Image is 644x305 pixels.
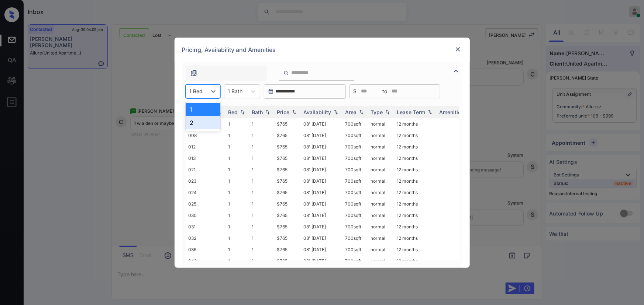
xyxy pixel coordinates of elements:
img: icon-zuma [190,69,197,77]
td: 1 [249,152,274,164]
td: 1 [225,141,249,152]
td: 1 [225,164,249,175]
td: 1 [249,141,274,152]
td: $765 [274,175,301,187]
td: 1 [249,244,274,255]
div: Pricing, Availability and Amenities [175,38,470,62]
td: 12 months [394,232,437,244]
td: 1 [225,232,249,244]
div: Availability [304,109,331,115]
td: 700 sqft [342,130,368,141]
td: $765 [274,198,301,210]
td: 021 [186,164,225,175]
td: $765 [274,255,301,267]
div: Lease Term [397,109,426,115]
img: sorting [290,109,298,115]
td: 1 [249,221,274,232]
td: 1 [225,198,249,210]
td: 12 months [394,187,437,198]
td: 030 [186,210,225,221]
td: 1 [225,175,249,187]
td: 1 [249,118,274,130]
td: normal [368,164,394,175]
div: Price [277,109,290,115]
td: 012 [186,141,225,152]
td: normal [368,141,394,152]
td: 08' [DATE] [301,221,342,232]
td: normal [368,175,394,187]
td: 1 [225,118,249,130]
td: 12 months [394,244,437,255]
td: normal [368,255,394,267]
td: $765 [274,244,301,255]
td: 12 months [394,198,437,210]
td: 1 [225,152,249,164]
td: normal [368,198,394,210]
td: 1 [249,210,274,221]
td: 12 months [394,255,437,267]
td: $765 [274,130,301,141]
td: 700 sqft [342,255,368,267]
td: normal [368,118,394,130]
img: sorting [358,109,365,115]
td: 043 [186,255,225,267]
td: 700 sqft [342,232,368,244]
img: sorting [332,109,340,115]
img: sorting [264,109,271,115]
td: 08' [DATE] [301,244,342,255]
td: 700 sqft [342,118,368,130]
td: 08' [DATE] [301,187,342,198]
td: 008 [186,130,225,141]
td: normal [368,210,394,221]
td: 1 [249,232,274,244]
td: normal [368,152,394,164]
td: 08' [DATE] [301,118,342,130]
td: 1 [225,130,249,141]
div: Area [345,109,357,115]
td: $765 [274,232,301,244]
td: 700 sqft [342,221,368,232]
td: normal [368,221,394,232]
td: 08' [DATE] [301,255,342,267]
td: 031 [186,221,225,232]
td: 1 [249,198,274,210]
td: 1 [225,187,249,198]
td: 12 months [394,141,437,152]
td: 1 [225,221,249,232]
td: 12 months [394,164,437,175]
img: icon-zuma [452,67,461,76]
td: 700 sqft [342,210,368,221]
span: $ [354,87,357,95]
td: 08' [DATE] [301,141,342,152]
div: Type [371,109,383,115]
td: 024 [186,187,225,198]
img: sorting [426,109,434,115]
td: 08' [DATE] [301,198,342,210]
td: normal [368,244,394,255]
div: 1 [186,103,220,116]
td: 700 sqft [342,187,368,198]
div: Amenities [440,109,464,115]
td: 700 sqft [342,152,368,164]
td: 032 [186,232,225,244]
td: $765 [274,152,301,164]
td: 025 [186,198,225,210]
td: 12 months [394,130,437,141]
td: $765 [274,221,301,232]
td: 08' [DATE] [301,130,342,141]
td: normal [368,187,394,198]
img: sorting [239,109,246,115]
td: 036 [186,244,225,255]
td: 1 [249,255,274,267]
td: normal [368,232,394,244]
td: 12 months [394,118,437,130]
span: to [383,87,388,95]
td: $765 [274,141,301,152]
td: 1 [225,244,249,255]
td: 1 [249,175,274,187]
td: $765 [274,118,301,130]
div: 2 [186,116,220,129]
td: 1 [249,130,274,141]
td: 08' [DATE] [301,232,342,244]
td: 700 sqft [342,198,368,210]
